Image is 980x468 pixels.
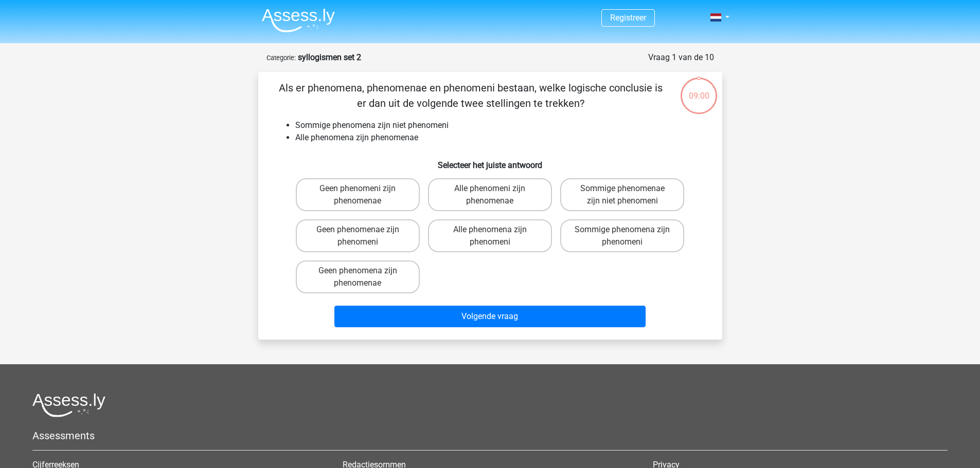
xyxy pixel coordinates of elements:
[428,178,552,211] label: Alle phenomeni zijn phenomenae
[275,152,706,170] h6: Selecteer het juiste antwoord
[275,80,667,111] p: Als er phenomena, phenomenae en phenomeni bestaan, welke logische conclusie is er dan uit de volg...
[296,178,420,211] label: Geen phenomeni zijn phenomenae
[295,119,706,132] li: Sommige phenomena zijn niet phenomeni
[295,132,706,144] li: Alle phenomena zijn phenomenae
[610,13,646,23] a: Registreer
[298,52,361,62] strong: syllogismen set 2
[334,306,646,327] button: Volgende vraag
[648,51,714,64] div: Vraag 1 van de 10
[560,178,684,211] label: Sommige phenomenae zijn niet phenomeni
[296,260,420,293] label: Geen phenomena zijn phenomenae
[32,429,948,442] h5: Assessments
[680,77,718,102] div: 09:00
[560,219,684,252] label: Sommige phenomena zijn phenomeni
[32,393,105,417] img: Assessly logo
[262,8,335,32] img: Assessly
[266,54,296,62] small: Categorie:
[296,219,420,252] label: Geen phenomenae zijn phenomeni
[428,219,552,252] label: Alle phenomena zijn phenomeni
